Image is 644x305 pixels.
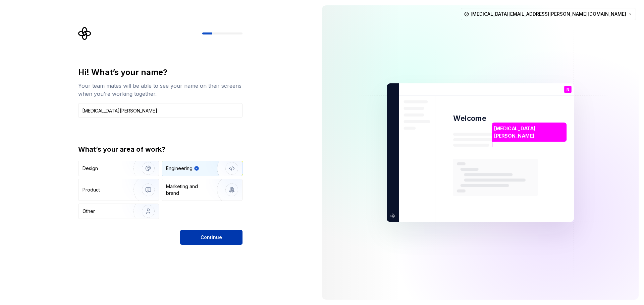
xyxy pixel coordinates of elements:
[83,186,100,193] div: Product
[180,230,243,245] button: Continue
[78,103,243,118] input: Han Solo
[461,8,636,20] button: [MEDICAL_DATA][EMAIL_ADDRESS][PERSON_NAME][DOMAIN_NAME]
[83,208,95,215] div: Other
[83,165,98,172] div: Design
[78,145,243,154] div: What’s your area of work?
[166,165,193,172] div: Engineering
[453,113,486,123] p: Welcome
[567,87,569,91] p: N
[494,125,564,139] p: [MEDICAL_DATA][PERSON_NAME]
[78,67,243,78] div: Hi! What’s your name?
[78,27,92,40] svg: Supernova Logo
[78,82,243,98] div: Your team mates will be able to see your name on their screens when you’re working together.
[471,11,626,17] span: [MEDICAL_DATA][EMAIL_ADDRESS][PERSON_NAME][DOMAIN_NAME]
[166,183,211,197] div: Marketing and brand
[201,234,222,241] span: Continue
